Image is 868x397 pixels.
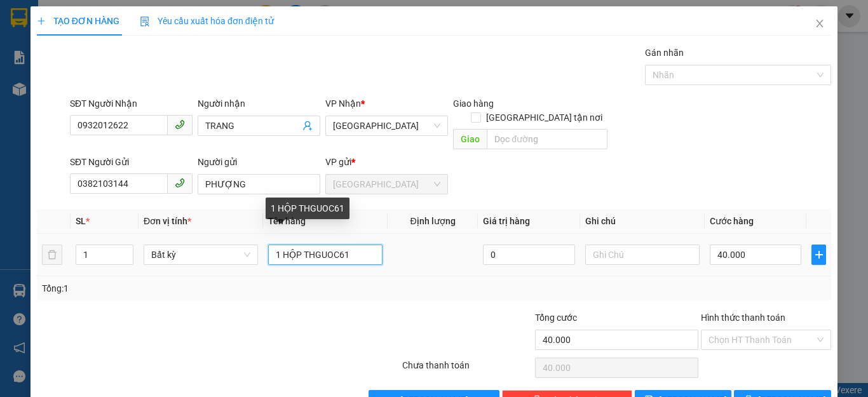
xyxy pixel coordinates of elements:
span: plus [812,250,825,260]
span: TẠO ĐƠN HÀNG [37,16,119,26]
div: Tổng: 1 [42,281,336,295]
div: Người gửi [198,155,320,169]
span: Cước hàng [710,216,754,226]
b: [DOMAIN_NAME] [107,48,175,58]
span: Đơn vị tính [144,216,191,226]
th: Ghi chú [580,209,705,234]
div: 1 HỘP THGUOC61 [266,198,349,219]
span: phone [175,119,185,130]
img: logo.jpg [138,16,168,46]
span: Sài Gòn [333,116,440,135]
div: SĐT Người Nhận [70,97,193,111]
span: Giá trị hàng [483,216,530,226]
input: 0 [483,245,574,265]
label: Hình thức thanh toán [701,313,785,323]
span: phone [175,178,185,188]
span: Bất kỳ [151,245,250,264]
div: SĐT Người Gửi [70,155,193,169]
span: Giao [453,129,487,149]
button: delete [42,245,62,265]
span: Tổng cước [535,313,577,323]
span: close [815,18,825,29]
label: Gán nhãn [645,48,684,58]
span: user-add [302,121,313,131]
input: Ghi Chú [585,245,700,265]
span: VP Nhận [325,98,361,109]
div: Người nhận [198,97,320,111]
span: Định lượng [410,216,455,226]
span: plus [37,17,46,25]
input: Dọc đường [487,129,607,149]
img: icon [140,17,150,27]
button: plus [811,245,826,265]
span: Giao hàng [453,98,494,109]
span: SL [76,216,86,226]
button: Close [802,6,837,42]
li: (c) 2017 [107,60,175,76]
input: VD: Bàn, Ghế [268,245,383,265]
span: Yêu cầu xuất hóa đơn điện tử [140,16,274,26]
b: Xe Đăng Nhân [16,82,56,142]
div: VP gửi [325,155,448,169]
div: Chưa thanh toán [401,358,534,380]
b: Gửi khách hàng [78,18,126,78]
span: [GEOGRAPHIC_DATA] tận nơi [481,111,607,124]
span: Quảng Sơn [333,175,440,194]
